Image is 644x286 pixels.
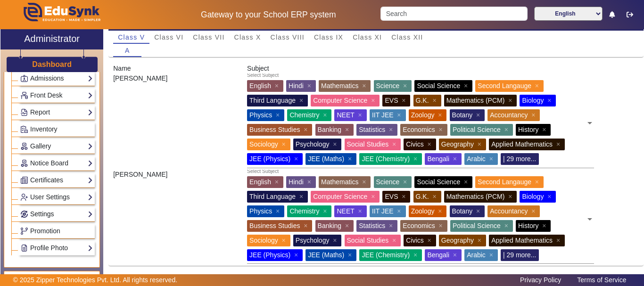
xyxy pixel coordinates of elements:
span: × [489,251,495,259]
img: Branchoperations.png [21,228,28,235]
h3: Dashboard [32,60,72,69]
input: Search [380,7,527,21]
span: Business Studies [249,126,300,133]
a: Privacy Policy [515,274,566,286]
span: × [397,111,403,119]
span: Class V [118,34,145,41]
h5: Gateway to your School ERP system [166,10,371,20]
span: × [504,222,511,229]
span: × [542,126,548,133]
span: × [476,111,482,119]
span: Third Language [249,193,296,200]
span: × [476,207,482,215]
span: × [323,111,329,119]
span: Psychology [296,140,330,148]
span: Mathematics (PCM) [446,97,505,104]
span: × [345,126,351,133]
span: × [392,237,398,244]
span: × [275,82,281,90]
span: × [508,193,514,200]
span: × [299,193,305,200]
span: Class IX [314,34,343,41]
span: Class VIII [271,34,305,41]
span: IIT JEE [372,111,394,119]
span: × [307,82,314,90]
span: Applied Mathematics [491,140,553,148]
span: Statistics [359,126,385,133]
span: Arabic [467,155,486,163]
span: × [402,97,408,104]
span: × [402,193,408,200]
span: Social Studies [347,140,389,148]
span: × [439,126,445,133]
span: Chemistry [289,207,319,215]
span: × [556,237,562,244]
span: × [348,251,354,259]
span: Geography [441,237,474,244]
span: | 29 more... [503,155,537,163]
span: Chemistry [289,111,319,119]
span: × [464,178,470,186]
span: × [358,111,364,119]
span: Banking [318,126,342,133]
span: Civics [406,237,423,244]
span: G.K. [416,97,429,104]
span: JEE (Physics) [249,155,290,163]
div: Select Subject [247,72,279,79]
span: × [371,97,377,104]
span: Social Studies [347,237,389,244]
div: [PERSON_NAME] [108,74,242,170]
span: × [276,207,282,215]
span: English [249,82,271,90]
span: × [304,222,310,229]
span: Class VI [154,34,183,41]
span: JEE (Chemistry) [362,251,410,259]
span: × [542,222,548,229]
span: × [333,140,339,148]
span: Physics [249,207,272,215]
span: Zoology [411,111,435,119]
div: [PERSON_NAME] [108,170,242,266]
span: × [438,207,444,215]
a: Promotion [20,226,93,237]
span: × [531,111,537,119]
a: Administrator [0,29,103,49]
span: Psychology [296,237,330,244]
span: × [531,207,537,215]
span: × [282,237,288,244]
span: Hindi [289,82,304,90]
span: Class XI [353,34,382,41]
span: Third Language [249,97,296,104]
span: Computer Science [313,193,367,200]
span: Botany [452,111,473,119]
a: Dashboard [32,59,72,69]
span: Botany [452,207,473,215]
span: × [276,111,282,119]
span: Class XII [391,34,423,41]
span: English [249,178,271,186]
span: Arabic [467,251,486,259]
span: History [518,222,539,229]
span: Computer Science [313,97,367,104]
span: × [432,193,438,200]
span: × [345,222,351,229]
img: Inventory.png [21,126,28,133]
span: Civics [406,140,423,148]
span: × [333,237,339,244]
span: Hindi [289,178,304,186]
span: × [478,237,484,244]
span: × [282,140,288,148]
span: NEET [337,111,354,119]
span: Science [376,178,400,186]
span: × [438,111,444,119]
span: Class X [234,34,261,41]
span: Social Science [417,82,460,90]
span: × [432,97,438,104]
span: Geography [441,140,474,148]
span: Mathematics (PCM) [446,193,505,200]
span: Economics [403,126,435,133]
p: © 2025 Zipper Technologies Pvt. Ltd. All rights reserved. [13,275,178,285]
span: × [362,82,368,90]
span: EVS [385,193,398,200]
span: × [294,155,300,163]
